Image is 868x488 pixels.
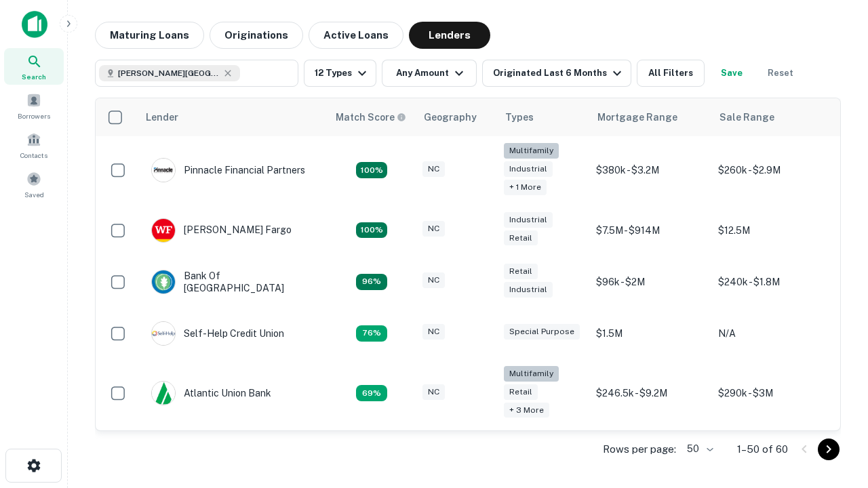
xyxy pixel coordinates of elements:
td: $12.5M [711,205,833,256]
div: NC [422,324,445,340]
th: Lender [138,98,328,136]
img: capitalize-icon.png [22,11,47,38]
div: Retail [504,264,538,279]
span: Borrowers [18,110,50,121]
div: Special Purpose [504,324,580,340]
p: Rows per page: [603,441,676,457]
button: Originated Last 6 Months [482,60,631,87]
td: $260k - $2.9M [711,136,833,205]
div: Matching Properties: 11, hasApolloMatch: undefined [356,325,387,342]
td: $240k - $1.8M [711,256,833,308]
div: Self-help Credit Union [151,321,284,346]
div: Atlantic Union Bank [151,381,271,405]
th: Types [497,98,589,136]
th: Capitalize uses an advanced AI algorithm to match your search with the best lender. The match sco... [328,98,416,136]
div: NC [422,272,445,288]
p: 1–50 of 60 [737,441,788,457]
button: All Filters [637,60,705,87]
div: Matching Properties: 26, hasApolloMatch: undefined [356,162,387,178]
h6: Match Score [336,110,403,125]
button: 12 Types [304,60,376,87]
a: Borrowers [4,87,64,124]
button: Any Amount [382,60,477,87]
th: Sale Range [711,98,833,136]
td: $1.5M [589,308,711,359]
div: NC [422,161,445,177]
td: $96k - $2M [589,256,711,308]
div: 50 [682,439,715,459]
div: Industrial [504,161,553,177]
td: N/A [711,308,833,359]
button: Originations [210,22,303,49]
th: Mortgage Range [589,98,711,136]
img: picture [152,382,175,405]
td: $7.5M - $914M [589,205,711,256]
td: $290k - $3M [711,359,833,428]
img: picture [152,219,175,242]
div: Multifamily [504,366,559,382]
div: [PERSON_NAME] Fargo [151,218,292,243]
span: Contacts [20,150,47,161]
div: Pinnacle Financial Partners [151,158,305,182]
iframe: Chat Widget [800,336,868,401]
div: NC [422,221,445,237]
div: Matching Properties: 10, hasApolloMatch: undefined [356,385,387,401]
span: Saved [24,189,44,200]
td: $380k - $3.2M [589,136,711,205]
div: Retail [504,230,538,246]
div: Industrial [504,212,553,228]
div: Lender [146,109,178,125]
button: Save your search to get updates of matches that match your search criteria. [710,60,753,87]
div: Geography [424,109,477,125]
div: Originated Last 6 Months [493,65,625,81]
div: Bank Of [GEOGRAPHIC_DATA] [151,270,314,294]
button: Maturing Loans [95,22,204,49]
div: Matching Properties: 15, hasApolloMatch: undefined [356,222,387,239]
button: Go to next page [818,439,840,460]
div: Mortgage Range [597,109,677,125]
td: $246.5k - $9.2M [589,359,711,428]
div: + 3 more [504,403,549,418]
span: Search [22,71,46,82]
img: picture [152,270,175,293]
div: Types [505,109,534,125]
div: Industrial [504,282,553,298]
div: Sale Range [719,109,774,125]
a: Contacts [4,127,64,163]
div: Matching Properties: 14, hasApolloMatch: undefined [356,274,387,290]
button: Active Loans [309,22,403,49]
div: Retail [504,384,538,400]
a: Search [4,48,64,85]
span: [PERSON_NAME][GEOGRAPHIC_DATA], [GEOGRAPHIC_DATA] [118,67,220,79]
th: Geography [416,98,497,136]
div: + 1 more [504,180,547,195]
img: picture [152,322,175,345]
a: Saved [4,166,64,203]
img: picture [152,159,175,182]
div: Multifamily [504,143,559,159]
button: Reset [759,60,802,87]
button: Lenders [409,22,490,49]
div: Capitalize uses an advanced AI algorithm to match your search with the best lender. The match sco... [336,110,406,125]
div: NC [422,384,445,400]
